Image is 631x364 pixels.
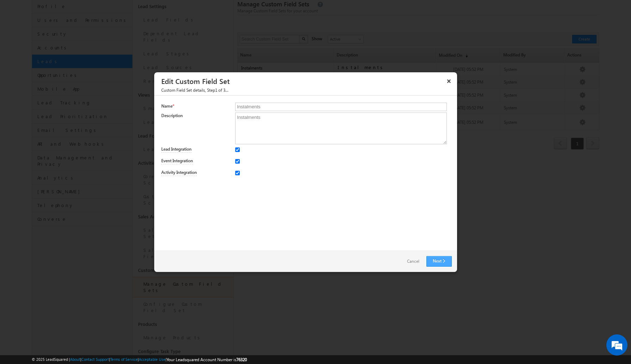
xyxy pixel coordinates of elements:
div: Chat with us now [37,37,118,46]
div: Minimize live chat window [115,4,132,20]
div: Description [161,113,228,122]
label: Lead Integration [161,146,192,153]
textarea: Type your message and hit 'Enter' [9,65,129,211]
h3: Edit Custom Field Set [161,75,455,87]
span: © 2025 LeadSquared | | | | | [32,356,247,363]
label: Activity Integration [161,169,197,176]
a: Terms of Service [110,357,138,362]
a: Contact Support [81,357,109,362]
a: Next [426,256,452,267]
a: About [70,357,80,362]
div: Name [161,103,228,113]
span: 76320 [236,357,247,362]
span: Custom Field Set details, Step1 of 3... [154,87,457,95]
a: Cancel [400,256,426,267]
button: × [443,75,455,87]
img: d_60004797649_company_0_60004797649 [12,37,30,46]
label: Event Integration [161,158,193,164]
a: Acceptable Use [139,357,165,362]
em: Start Chat [96,217,128,227]
span: Your Leadsquared Account Number is [167,357,247,362]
